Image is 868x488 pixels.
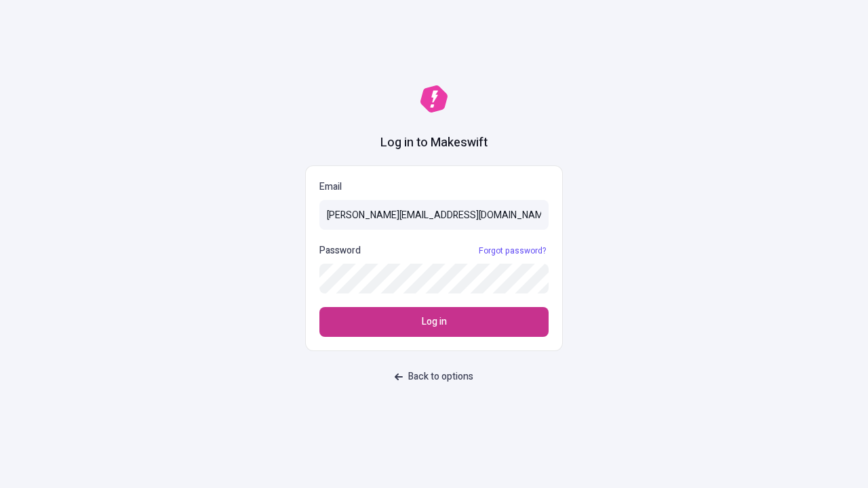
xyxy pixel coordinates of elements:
[319,180,549,195] p: Email
[319,243,361,258] p: Password
[380,134,488,152] h1: Log in to Makeswift
[476,245,549,256] a: Forgot password?
[319,200,549,230] input: Email
[408,369,473,384] span: Back to options
[387,365,481,389] button: Back to options
[319,307,549,337] button: Log in
[422,314,447,329] span: Log in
